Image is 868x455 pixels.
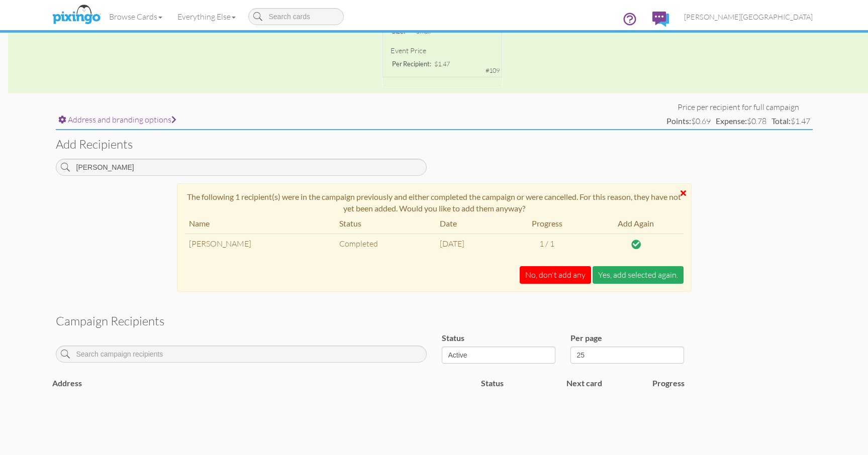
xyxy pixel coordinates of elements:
[684,13,813,21] span: [PERSON_NAME][GEOGRAPHIC_DATA]
[56,159,427,176] input: Search contact and group names
[506,214,589,234] td: Progress
[436,234,506,256] td: [DATE]
[102,4,170,29] a: Browse Cards
[648,372,734,395] td: Progress
[666,116,691,126] strong: Points:
[506,234,589,256] td: 1 / 1
[56,138,813,151] h3: Add recipients
[593,266,684,284] button: Yes, add selected again.
[589,214,684,234] td: Add Again
[713,113,769,130] td: $0.78
[56,314,813,327] h3: Campaign recipients
[68,115,176,125] span: Address and branding options
[48,372,477,395] td: Address
[170,4,243,29] a: Everything Else
[771,116,791,126] strong: Total:
[562,372,648,395] td: Next card
[56,346,427,363] input: Search campaign recipients
[716,116,747,126] strong: Expense:
[335,214,435,234] td: Status
[335,234,435,256] td: Completed
[248,8,344,25] input: Search cards
[436,214,506,234] td: Date
[664,113,713,130] td: $0.69
[185,214,336,234] td: Name
[187,192,681,213] strong: The following 1 recipient(s) were in the campaign previously and either completed the campaign or...
[769,113,813,130] td: $1.47
[185,234,336,256] td: [PERSON_NAME]
[520,266,591,284] button: No, don't add any
[664,101,813,113] td: Price per recipient for full campaign
[442,332,464,344] label: Status
[570,332,602,344] label: Per page
[50,3,103,28] img: pixingo logo
[677,4,820,30] a: [PERSON_NAME][GEOGRAPHIC_DATA]
[477,372,563,395] td: Status
[652,12,669,27] img: comments.svg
